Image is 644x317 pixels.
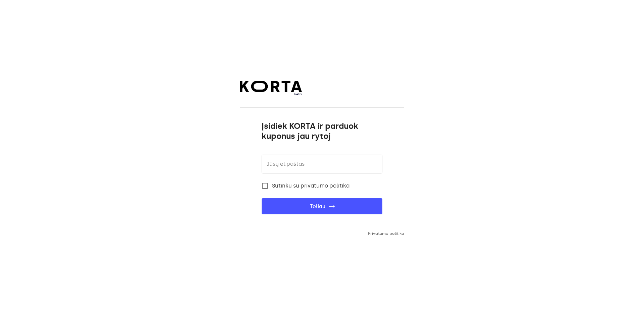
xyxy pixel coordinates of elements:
[272,182,350,190] span: Sutinku su privatumo politika
[368,231,404,236] a: Privatumo politika
[240,92,302,97] span: beta
[262,198,382,214] button: Toliau
[262,121,382,141] h1: Įsidiek KORTA ir parduok kuponus jau rytoj
[272,202,372,211] span: Toliau
[328,203,335,210] span: trending_flat
[240,81,302,97] a: beta
[240,81,302,92] img: Korta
